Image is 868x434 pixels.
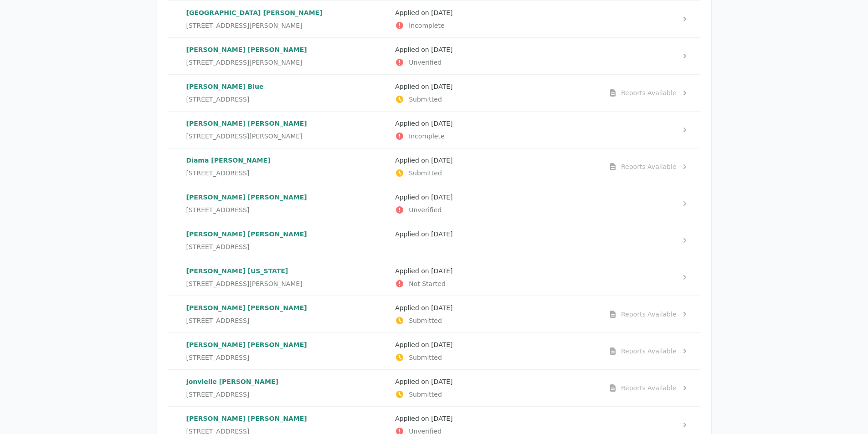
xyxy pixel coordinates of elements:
p: Applied on [395,82,597,91]
a: [GEOGRAPHIC_DATA] [PERSON_NAME][STREET_ADDRESS][PERSON_NAME]Applied on [DATE]Incomplete [168,1,700,37]
span: [STREET_ADDRESS][PERSON_NAME] [186,279,303,288]
time: [DATE] [431,46,452,53]
a: [PERSON_NAME] [US_STATE][STREET_ADDRESS][PERSON_NAME]Applied on [DATE]Not Started [168,259,700,296]
p: Unverified [395,205,597,214]
a: [PERSON_NAME] [PERSON_NAME][STREET_ADDRESS]Applied on [DATE]Unverified [168,185,700,222]
p: Submitted [395,95,597,104]
time: [DATE] [431,341,452,348]
time: [DATE] [431,267,452,275]
p: [GEOGRAPHIC_DATA] [PERSON_NAME] [186,8,388,17]
p: Jonvielle [PERSON_NAME] [186,377,388,386]
span: [STREET_ADDRESS] [186,95,250,104]
p: Applied on [395,414,597,423]
p: Applied on [395,230,597,239]
p: [PERSON_NAME] [PERSON_NAME] [186,340,388,349]
p: Applied on [395,119,597,128]
p: Applied on [395,193,597,202]
p: Diama [PERSON_NAME] [186,156,388,165]
p: [PERSON_NAME] [PERSON_NAME] [186,414,388,423]
time: [DATE] [431,230,452,238]
p: [PERSON_NAME] [PERSON_NAME] [186,119,388,128]
span: [STREET_ADDRESS] [186,316,250,325]
time: [DATE] [431,120,452,127]
p: [PERSON_NAME] [US_STATE] [186,266,388,276]
p: Applied on [395,377,597,386]
span: [STREET_ADDRESS] [186,353,250,362]
a: Diama [PERSON_NAME][STREET_ADDRESS]Applied on [DATE]SubmittedReports Available [168,148,700,185]
time: [DATE] [431,9,452,16]
p: Submitted [395,390,597,399]
p: Submitted [395,316,597,325]
p: Applied on [395,156,597,165]
time: [DATE] [431,378,452,385]
p: Applied on [395,45,597,54]
span: [STREET_ADDRESS] [186,242,250,251]
p: Applied on [395,303,597,312]
time: [DATE] [431,194,452,201]
p: Applied on [395,8,597,17]
a: [PERSON_NAME] Blue[STREET_ADDRESS]Applied on [DATE]SubmittedReports Available [168,75,700,111]
p: [PERSON_NAME] Blue [186,82,388,91]
a: [PERSON_NAME] [PERSON_NAME][STREET_ADDRESS]Applied on [DATE]SubmittedReports Available [168,333,700,369]
div: Reports Available [621,162,677,171]
p: Unverified [395,58,597,67]
div: Reports Available [621,310,677,319]
div: Reports Available [621,383,677,393]
a: [PERSON_NAME] [PERSON_NAME][STREET_ADDRESS][PERSON_NAME]Applied on [DATE]Unverified [168,38,700,74]
p: [PERSON_NAME] [PERSON_NAME] [186,230,388,239]
time: [DATE] [431,83,452,90]
span: [STREET_ADDRESS][PERSON_NAME] [186,58,303,67]
time: [DATE] [431,415,452,422]
p: [PERSON_NAME] [PERSON_NAME] [186,193,388,202]
a: Jonvielle [PERSON_NAME][STREET_ADDRESS]Applied on [DATE]SubmittedReports Available [168,370,700,406]
span: [STREET_ADDRESS] [186,390,250,399]
p: Not Started [395,279,597,288]
p: Incomplete [395,21,597,30]
div: Reports Available [621,347,677,356]
p: Submitted [395,353,597,362]
p: Submitted [395,168,597,178]
span: [STREET_ADDRESS][PERSON_NAME] [186,21,303,30]
p: [PERSON_NAME] [PERSON_NAME] [186,303,388,312]
a: [PERSON_NAME] [PERSON_NAME][STREET_ADDRESS][PERSON_NAME]Applied on [DATE]Incomplete [168,112,700,148]
div: Reports Available [621,88,677,97]
time: [DATE] [431,157,452,164]
span: [STREET_ADDRESS] [186,168,250,178]
p: Applied on [395,266,597,276]
span: [STREET_ADDRESS] [186,205,250,214]
time: [DATE] [431,304,452,311]
p: [PERSON_NAME] [PERSON_NAME] [186,45,388,54]
a: [PERSON_NAME] [PERSON_NAME][STREET_ADDRESS]Applied on [DATE]SubmittedReports Available [168,296,700,332]
p: Incomplete [395,132,597,141]
span: [STREET_ADDRESS][PERSON_NAME] [186,132,303,141]
p: Applied on [395,340,597,349]
a: [PERSON_NAME] [PERSON_NAME][STREET_ADDRESS]Applied on [DATE] [168,222,700,259]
